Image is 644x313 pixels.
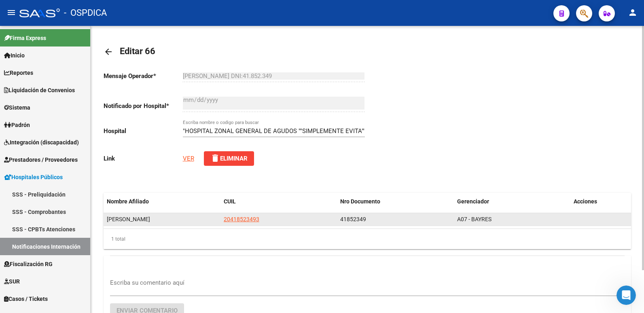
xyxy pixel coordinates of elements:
p: Link [104,154,183,163]
mat-icon: person [628,8,638,17]
datatable-header-cell: Acciones [570,193,631,210]
mat-icon: arrow_back [104,47,113,57]
span: Acciones [574,198,597,205]
span: Liquidación de Convenios [4,86,75,95]
span: Nombre Afiliado [107,198,149,205]
p: Notificado por Hospital [104,102,183,110]
span: Inicio [4,51,25,60]
span: 20418523493 [224,216,259,222]
span: Integración (discapacidad) [4,138,79,147]
datatable-header-cell: CUIL [220,193,337,210]
div: 1 total [104,229,631,249]
span: Casos / Tickets [4,294,48,303]
span: SUR [4,277,20,286]
span: Fiscalización RG [4,260,53,269]
span: Sistema [4,103,30,112]
span: Reportes [4,68,33,77]
datatable-header-cell: Gerenciador [454,193,571,210]
span: BONZI ENZO FABIAN [107,216,150,222]
span: Gerenciador [457,198,489,205]
span: A07 - BAYRES [457,216,491,222]
mat-icon: delete [210,153,220,163]
span: Padrón [4,121,30,129]
span: Hospitales Públicos [4,173,63,182]
datatable-header-cell: Nro Documento [337,193,454,210]
span: Editar 66 [120,46,155,56]
span: Eliminar [210,155,248,162]
span: Nro Documento [340,198,380,205]
span: 41852349 [340,216,366,222]
iframe: Intercom live chat [616,286,636,305]
button: Eliminar [204,151,254,166]
a: VER [183,155,194,162]
p: Mensaje Operador [104,72,183,80]
span: CUIL [224,198,236,205]
datatable-header-cell: Nombre Afiliado [104,193,220,210]
span: Prestadores / Proveedores [4,155,78,164]
span: Firma Express [4,34,46,42]
span: - OSPDICA [64,4,107,22]
mat-icon: menu [6,8,16,17]
p: Hospital [104,127,183,135]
